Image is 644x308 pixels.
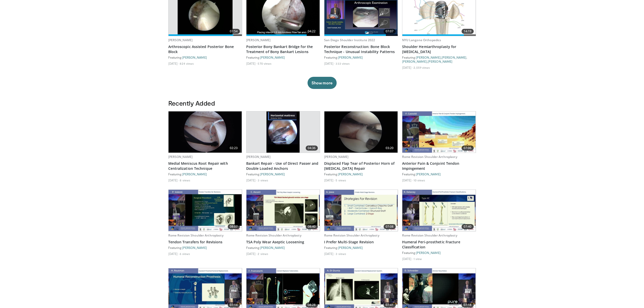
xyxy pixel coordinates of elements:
span: 08:40 [306,224,318,229]
a: 02:23 [169,111,242,153]
div: Featuring: [324,246,398,250]
a: [PERSON_NAME] [168,38,193,42]
li: 333 views [336,61,350,65]
a: [PERSON_NAME] [324,155,349,159]
a: [PERSON_NAME] [338,56,363,59]
h3: Recently Added [168,99,476,107]
a: Posterior Bony Bankart Bridge for the Treatment of Bony Bankart Lesions [246,44,320,54]
img: c89197b7-361e-43d5-a86e-0b48a5cfb5ba.620x360_q85_upscale.jpg [402,190,476,231]
div: Featuring: [246,55,320,59]
a: [PERSON_NAME] [260,56,285,59]
span: 08:07 [228,224,240,229]
li: [DATE] [324,61,335,65]
span: 07:41 [384,302,396,307]
img: cd449402-123d-47f7-b112-52d159f17939.620x360_q85_upscale.jpg [266,111,300,153]
a: [PERSON_NAME] [338,246,363,249]
img: 2649116b-05f8-405c-a48f-a284a947b030.620x360_q85_upscale.jpg [324,111,398,153]
a: [PERSON_NAME] [338,172,363,176]
a: [PERSON_NAME] [246,155,271,159]
div: Featuring: [246,246,320,250]
li: [DATE] [402,257,413,261]
a: [PERSON_NAME] [402,60,427,63]
a: [PERSON_NAME] [182,246,207,249]
a: Displaced Flap Tear of Posterior Horn of [MEDICAL_DATA] Repair [324,161,398,171]
a: 08:40 [246,190,320,231]
span: 14:19 [462,29,474,34]
span: 07:14 [228,302,240,307]
li: 8 views [180,178,190,182]
li: [DATE] [168,178,179,182]
a: Shoulder Hemiarthroplasty for [MEDICAL_DATA] [402,44,476,54]
a: 07:08 [324,190,398,231]
li: 6 views [180,252,190,256]
a: Posterior Reconstruction: Bone Block Technique - Unusual Instability Patterns [324,44,398,54]
span: 07:18 [462,302,474,307]
a: [PERSON_NAME] [428,60,452,63]
a: 03:20 [324,111,398,153]
a: I Prefer Multi-Stage Revision [324,240,398,245]
li: 2 views [258,252,268,256]
li: [DATE] [246,178,257,182]
span: 02:23 [228,146,240,151]
a: [PERSON_NAME] [260,172,285,176]
div: Featuring: [402,172,476,176]
a: 08:07 [169,190,242,231]
div: Featuring: [168,172,242,176]
button: Show more [307,77,337,89]
li: 1 view [413,257,422,261]
span: 07:08 [384,224,396,229]
a: Rome Revision Shoulder Arthroplasty [402,155,457,159]
a: [PERSON_NAME] [416,172,441,176]
a: 04:36 [246,111,320,153]
a: [PERSON_NAME] [168,155,193,159]
a: Tendon Transfers for Revisions [168,240,242,245]
div: Featuring: [168,246,242,250]
a: [PERSON_NAME] [442,56,466,59]
img: f121adf3-8f2a-432a-ab04-b981073a2ae5.620x360_q85_upscale.jpg [169,190,242,231]
a: Humeral Peri-prosthetic Fracture Classification [402,240,476,250]
li: 824 views [180,61,194,65]
a: Rome Revision Shoulder Arthroplasty [402,233,457,238]
span: 07:07 [384,29,396,34]
a: Medial Meniscus Root Repair with Centralization Technique [168,161,242,171]
li: 5 views [336,178,346,182]
a: Rome Revision Shoulder Arthroplasty [324,233,379,238]
span: 03:20 [384,146,396,151]
a: NYU Langone Orthopedics [402,38,441,42]
li: [DATE] [402,178,413,182]
div: Featuring: , , , [402,55,476,63]
li: 3 views [258,178,268,182]
a: [PERSON_NAME] [182,56,207,59]
li: [DATE] [324,178,335,182]
span: 07:06 [462,146,474,151]
a: [PERSON_NAME] [260,246,285,249]
li: 570 views [258,61,272,65]
a: Arthroscopic Assisted Posterior Bone Block [168,44,242,54]
a: 07:06 [402,111,476,153]
a: [PERSON_NAME] [416,251,441,254]
span: 04:36 [306,146,318,151]
li: 2,559 views [413,65,430,69]
a: Rome Revision Shoulder Arthroplasty [168,233,223,238]
img: 926032fc-011e-4e04-90f2-afa899d7eae5.620x360_q85_upscale.jpg [169,111,242,153]
a: 07:40 [402,190,476,231]
li: [DATE] [324,252,335,256]
li: [DATE] [246,252,257,256]
a: San Diego Shoulder Institute 2022 [324,38,375,42]
div: Featuring: [402,251,476,255]
a: Rome Revision Shoulder Arthroplasty [246,233,301,238]
a: Anterior Pain & Conjoint Tendon Impingement [402,161,476,171]
img: b9682281-d191-4971-8e2c-52cd21f8feaa.620x360_q85_upscale.jpg [246,190,320,231]
li: [DATE] [168,61,179,65]
img: a3fe917b-418f-4b37-ad2e-b0d12482d850.620x360_q85_upscale.jpg [324,190,398,231]
a: Bankart Repair - Use of Direct Passer and Double Loaded Anchors [246,161,320,171]
li: [DATE] [168,252,179,256]
li: [DATE] [246,61,257,65]
div: Featuring: [324,55,398,59]
li: 3 views [336,252,346,256]
a: [PERSON_NAME] [416,56,441,59]
div: Featuring: [246,172,320,176]
li: [DATE] [402,65,413,69]
span: 07:54 [228,29,240,34]
div: Featuring: [324,172,398,176]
